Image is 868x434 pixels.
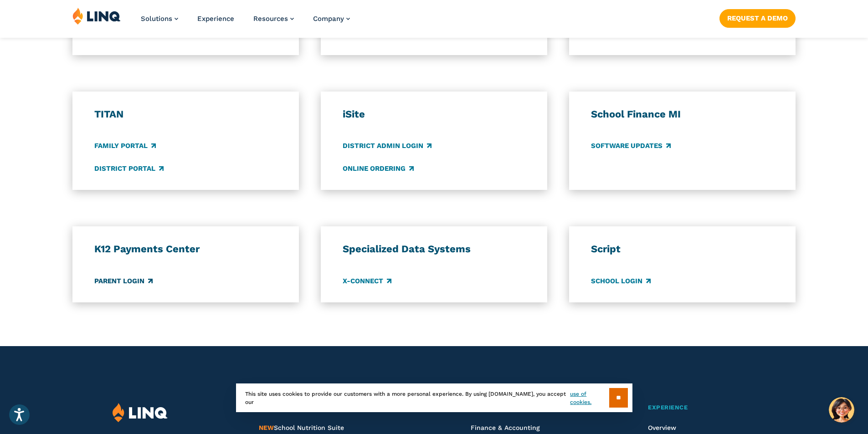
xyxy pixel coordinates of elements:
[94,163,164,174] a: District Portal
[313,15,344,23] span: Company
[94,141,156,151] a: Family Portal
[94,276,153,286] a: Parent Login
[259,424,344,431] a: NEWSchool Nutrition Suite
[259,424,344,431] span: School Nutrition Suite
[343,276,391,286] a: X-Connect
[719,7,796,27] nav: Button Navigation
[72,7,121,25] img: LINQ | K‑12 Software
[94,108,277,121] h3: TITAN
[648,424,676,431] a: Overview
[591,108,774,121] h3: School Finance MI
[259,424,274,431] span: NEW
[719,9,796,27] a: Request a Demo
[141,15,172,23] span: Solutions
[343,163,414,174] a: Online Ordering
[829,397,854,423] button: Hello, have a question? Let’s chat.
[141,7,350,37] nav: Primary Navigation
[343,141,431,151] a: District Admin Login
[253,15,288,23] span: Resources
[471,424,540,431] a: Finance & Accounting
[570,390,609,406] a: use of cookies.
[591,141,671,151] a: Software Updates
[141,15,178,23] a: Solutions
[94,243,277,255] h3: K12 Payments Center
[343,108,526,121] h3: iSite
[313,15,350,23] a: Company
[236,383,632,412] div: This site uses cookies to provide our customers with a more personal experience. By using [DOMAIN...
[253,15,294,23] a: Resources
[343,243,526,255] h3: Specialized Data Systems
[591,243,774,255] h3: Script
[591,276,651,286] a: School Login
[197,15,234,23] a: Experience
